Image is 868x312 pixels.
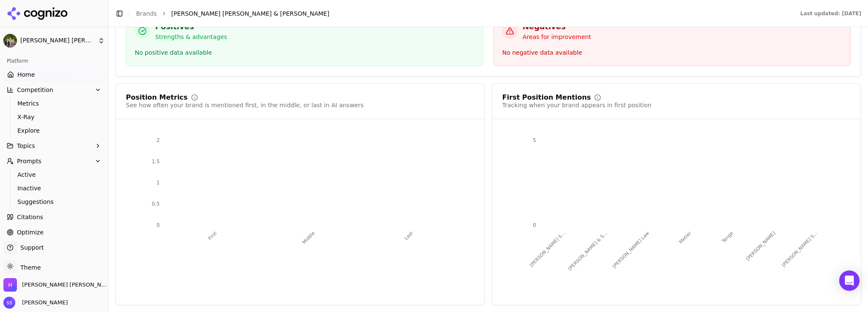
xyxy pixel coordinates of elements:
[3,54,105,68] div: Platform
[152,159,160,165] tspan: 1.5
[3,139,105,153] button: Topics
[3,68,105,81] a: Home
[781,231,818,268] tspan: [PERSON_NAME] S...
[22,281,108,289] span: Hadfield Stieben & Doutt
[156,223,160,228] tspan: 0
[156,138,160,144] tspan: 2
[403,230,415,241] tspan: Last
[502,48,842,58] div: No negative data available
[17,142,35,150] span: Topics
[745,231,776,262] tspan: [PERSON_NAME]
[155,33,227,41] p: Strengths & advantages
[800,10,861,17] div: Last updated: [DATE]
[136,10,157,17] a: Brands
[3,83,105,97] button: Competition
[14,169,95,181] a: Active
[17,170,91,179] span: Active
[502,94,591,101] div: First Position Mentions
[156,180,160,186] tspan: 1
[3,226,105,239] a: Optimize
[207,230,218,241] tspan: First
[3,278,17,292] img: Hadfield Stieben & Doutt
[171,9,329,18] span: [PERSON_NAME] [PERSON_NAME] & [PERSON_NAME]
[502,101,651,109] div: Tracking when your brand appears in first position
[17,213,43,221] span: Citations
[17,126,91,135] span: Explore
[533,223,536,228] tspan: 0
[523,33,591,41] p: Areas for improvement
[529,231,567,268] tspan: [PERSON_NAME] S...
[17,184,91,192] span: Inactive
[721,231,734,245] tspan: Tenge
[17,157,42,165] span: Prompts
[612,231,651,270] tspan: [PERSON_NAME] Law
[135,48,474,58] div: No positive data available
[17,198,91,206] span: Suggestions
[17,264,41,271] span: Theme
[126,94,188,101] div: Position Metrics
[839,270,860,291] div: Open Intercom Messenger
[14,111,95,123] a: X-Ray
[14,182,95,194] a: Inactive
[3,278,108,292] button: Open organization switcher
[3,34,17,47] img: Hadfield Stieben & Doutt
[14,196,95,208] a: Suggestions
[20,37,95,45] span: [PERSON_NAME] [PERSON_NAME] & [PERSON_NAME]
[301,231,316,245] tspan: Middle
[3,297,15,309] img: Sara Stieben
[19,299,68,306] span: [PERSON_NAME]
[17,228,44,237] span: Optimize
[17,99,91,108] span: Metrics
[126,101,364,109] div: See how often your brand is mentioned first, in the middle, or last in AI answers
[3,297,68,309] button: Open user button
[152,201,160,207] tspan: 0.5
[14,97,95,109] a: Metrics
[14,125,95,136] a: Explore
[17,86,53,94] span: Competition
[136,9,783,18] nav: breadcrumb
[3,154,105,168] button: Prompts
[3,210,105,224] a: Citations
[17,70,35,79] span: Home
[678,230,693,245] tspan: Metier
[567,231,608,272] tspan: [PERSON_NAME] & S...
[533,138,536,144] tspan: 5
[17,243,44,252] span: Support
[17,113,91,121] span: X-Ray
